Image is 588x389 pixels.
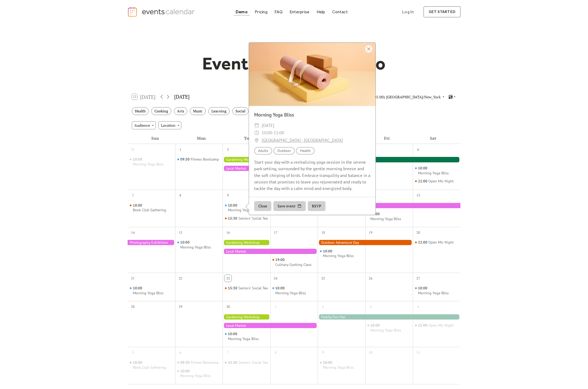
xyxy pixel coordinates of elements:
[234,8,250,15] a: Demo
[423,6,461,17] a: get started
[315,8,327,15] a: Help
[255,10,267,13] div: Pricing
[317,10,325,13] div: Help
[287,8,311,15] a: Enterprise
[194,53,394,74] h1: Events Calendar Demo
[272,8,285,15] a: FAQ
[253,8,270,15] a: Pricing
[236,10,248,13] div: Demo
[330,8,350,15] a: Contact
[290,10,309,13] div: Enterprise
[397,6,419,17] a: Log In
[332,10,348,13] div: Contact
[274,10,283,13] div: FAQ
[127,7,196,17] a: home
